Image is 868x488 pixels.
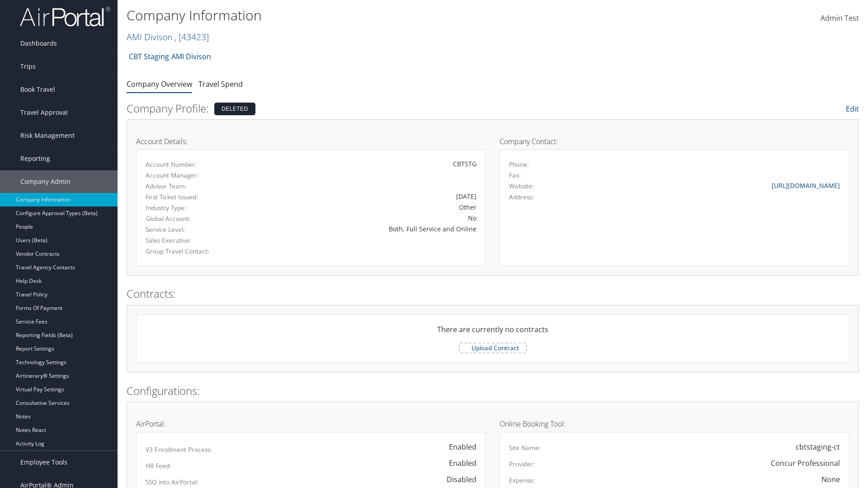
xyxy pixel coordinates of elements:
h1: Company Information [127,6,615,25]
img: airportal-logo.png [20,6,110,27]
h2: Company Profile: [127,101,610,116]
h2: Configurations: [127,383,859,399]
label: Phone: [509,160,529,169]
span: Risk Management [20,124,75,147]
label: Fax: [509,171,521,180]
a: AMI Divison [127,31,209,43]
a: Company Overview [127,79,192,89]
label: Global Account: [146,214,247,223]
a: CBT Staging [129,47,169,66]
div: CBTSTG [260,159,476,169]
label: Advisor Team: [146,182,247,191]
label: HR Feed: [146,461,171,470]
a: Edit [846,104,859,114]
span: Company Admin [20,170,71,193]
div: Enabled [440,458,476,469]
span: Book Travel [20,78,55,101]
div: No [260,213,476,223]
span: , [ 43423 ] [175,31,209,43]
label: Group Travel Contact: [146,247,247,256]
label: Sales Executive: [146,236,247,245]
label: Site Name: [509,443,541,452]
label: Service Level: [146,225,247,234]
div: There are currently no contracts [137,324,849,342]
label: Upload Contract [460,343,526,352]
h4: Company Contact: [500,138,849,145]
a: Admin Test [821,5,859,33]
h4: AirPortal: [136,420,486,427]
label: Industry Type: [146,203,247,212]
div: None [821,474,840,485]
label: Expense: [509,476,535,485]
span: Employee Tools [20,451,67,474]
label: Provider: [509,460,535,469]
span: Dashboards [20,32,57,55]
span: Trips [20,55,36,78]
div: [DATE] [260,192,476,201]
label: Account Number: [146,160,247,169]
label: SSO into AirPortal: [146,478,198,487]
label: Website: [509,182,534,191]
span: Travel Approval [20,101,68,124]
div: cbtstaging-ct [796,441,840,452]
label: Account Manager: [146,171,247,180]
div: Disabled [438,474,476,485]
div: Both, Full Service and Online [260,224,476,234]
a: [URL][DOMAIN_NAME] [772,181,840,190]
label: Address: [509,192,534,202]
h2: Contracts: [127,286,859,301]
span: Reporting [20,147,50,170]
div: Enabled [440,441,476,452]
h4: Account Details: [136,138,486,145]
span: Admin Test [821,13,859,23]
a: Travel Spend [198,79,243,89]
a: AMI Divison [171,47,211,66]
h4: Online Booking Tool: [500,420,849,427]
div: Other [260,202,476,212]
label: V3 Enrollment Process: [146,445,212,454]
div: Concur Professional [771,458,840,469]
label: First Ticket Issued: [146,192,247,202]
div: Deleted [214,103,255,115]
